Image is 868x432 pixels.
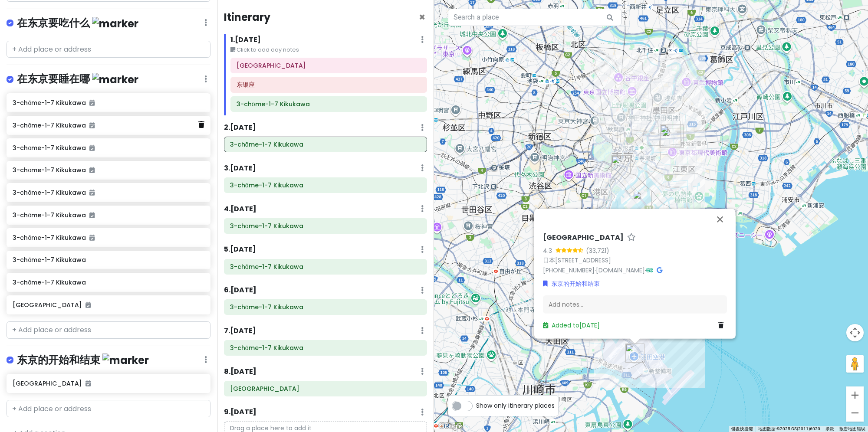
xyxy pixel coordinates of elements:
div: La Vista Tokyo Bay [633,191,652,210]
div: 东银座 [612,155,631,174]
h6: 3-chōme-1-7 Kikukawa [230,181,421,189]
h6: 3-chōme-1-7 Kikukawa [13,234,204,242]
div: Add notes... [543,295,727,314]
h6: 1 . [DATE] [230,36,261,45]
div: 3-chōme-1-7 Kikukawa [660,124,684,148]
span: Show only itinerary places [476,401,555,410]
h6: 3-chōme-1-7 Kikukawa [230,222,421,230]
h4: 在东京要吃什么 [17,16,138,30]
i: Added to itinerary [89,190,95,196]
i: Tripadvisor [646,267,653,273]
h6: 东银座 [237,81,421,88]
button: 键盘快捷键 [731,426,753,432]
a: Star place [627,233,636,242]
button: 将街景小人拖到地图上以打开街景 [846,355,864,373]
i: Added to itinerary [89,122,95,128]
h6: 8 . [DATE] [224,367,256,376]
a: Added to[DATE] [543,321,600,330]
h6: 3-chōme-1-7 Kikukawa [13,256,204,264]
i: Added to itinerary [85,380,91,386]
h6: 6 . [DATE] [224,286,256,295]
a: [DOMAIN_NAME] [596,266,645,275]
h6: 4 . [DATE] [224,205,256,214]
input: Search a place [448,9,621,26]
img: marker [102,353,149,367]
small: Click to add day notes [230,46,427,54]
i: Added to itinerary [89,100,95,106]
img: Google [436,421,465,432]
input: + Add place or address [7,400,210,417]
input: + Add place or address [7,41,210,58]
h6: 3-chōme-1-7 Kikukawa [13,144,204,152]
h6: [GEOGRAPHIC_DATA] [13,380,204,387]
a: 报告地图错误 [839,426,865,431]
a: 日本[STREET_ADDRESS] [543,256,611,265]
h4: Itinerary [224,10,270,24]
img: marker [92,17,138,30]
i: Google Maps [657,267,662,273]
h6: 3-chōme-1-7 Kikukawa [230,263,421,271]
button: 放大 [846,386,864,404]
i: Added to itinerary [89,167,95,173]
i: Added to itinerary [89,235,95,241]
h6: 3 . [DATE] [224,164,256,173]
button: Close [419,12,425,23]
div: 4.3 [543,246,556,255]
h6: 3-chōme-1-7 Kikukawa [13,189,204,196]
h6: 3-chōme-1-7 Kikukawa [13,166,204,174]
h6: 3-chōme-1-7 Kikukawa [237,100,421,108]
h6: 东京国际机场 [237,62,421,69]
h6: 3-chōme-1-7 Kikukawa [13,278,204,286]
h6: 3-chōme-1-7 Kikukawa [230,344,421,352]
h6: 7 . [DATE] [224,327,256,336]
h6: La Vista Tokyo Bay [230,385,421,393]
i: Added to itinerary [85,302,91,308]
a: 东京的开始和结束 [543,279,600,288]
h6: 3-chōme-1-7 Kikukawa [230,303,421,311]
h6: 3-chōme-1-7 Kikukawa [13,211,204,219]
h4: 在东京要睡在哪 [17,72,138,86]
h6: 3-chōme-1-7 Kikukawa [13,99,204,107]
button: 缩小 [846,404,864,422]
a: 条款（在新标签页中打开） [825,426,834,431]
i: Added to itinerary [89,145,95,151]
h6: 2 . [DATE] [224,123,256,132]
button: 地图镜头控件 [846,324,864,341]
a: [PHONE_NUMBER] [543,266,595,275]
img: marker [92,73,138,86]
a: 在 Google 地图中打开此区域（会打开一个新窗口） [436,421,465,432]
div: 东京国际机场 [625,344,644,363]
h6: 3-chōme-1-7 Kikukawa [13,121,198,129]
h6: 9 . [DATE] [224,408,256,417]
h6: [GEOGRAPHIC_DATA] [543,233,624,242]
h6: 3-chōme-1-7 Kikukawa [230,141,421,148]
i: Added to itinerary [89,212,95,218]
a: Delete place [198,119,204,131]
div: (33,721) [586,246,609,255]
span: 地图数据 ©2025 GS(2011)6020 [758,426,820,431]
a: Delete place [718,321,727,330]
span: Close itinerary [419,10,425,24]
h6: 5 . [DATE] [224,245,256,254]
button: 关闭 [710,209,730,230]
div: · · [543,233,727,275]
h4: 东京的开始和结束 [17,353,149,367]
input: + Add place or address [7,321,210,339]
h6: [GEOGRAPHIC_DATA] [13,301,204,309]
